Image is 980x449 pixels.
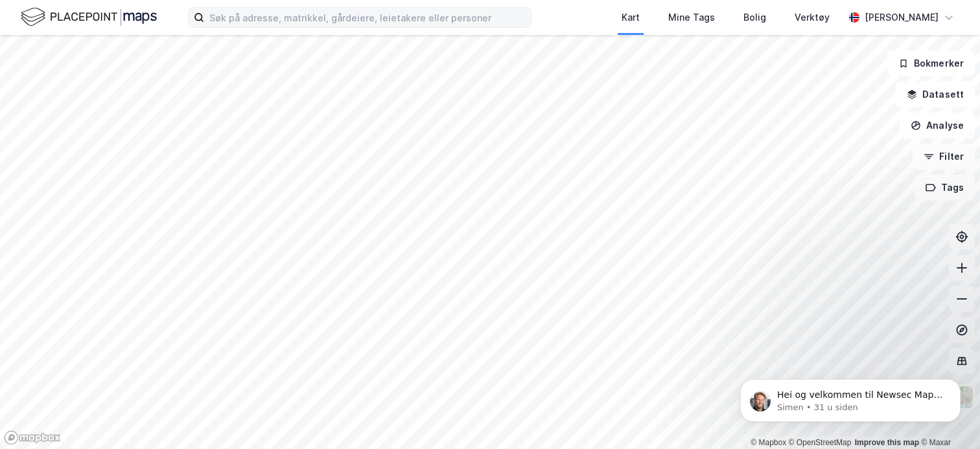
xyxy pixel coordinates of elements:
div: Mine Tags [668,10,715,25]
div: Bolig [743,10,766,25]
button: Analyse [900,113,975,138]
a: Mapbox [751,438,786,447]
img: logo.f888ab2527a4732fd821a326f86c7f29.svg [21,6,157,28]
a: OpenStreetMap [789,438,852,447]
button: Bokmerker [887,50,975,76]
button: Datasett [896,82,975,107]
div: Verktøy [795,10,830,25]
a: Mapbox homepage [4,430,61,445]
div: Kart [622,10,640,25]
input: Søk på adresse, matrikkel, gårdeiere, leietakere eller personer [204,8,531,27]
button: Tags [915,175,975,201]
a: Improve this map [855,438,919,447]
div: [PERSON_NAME] [865,10,939,25]
iframe: Intercom notifications melding [721,352,980,443]
button: Filter [913,144,975,170]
